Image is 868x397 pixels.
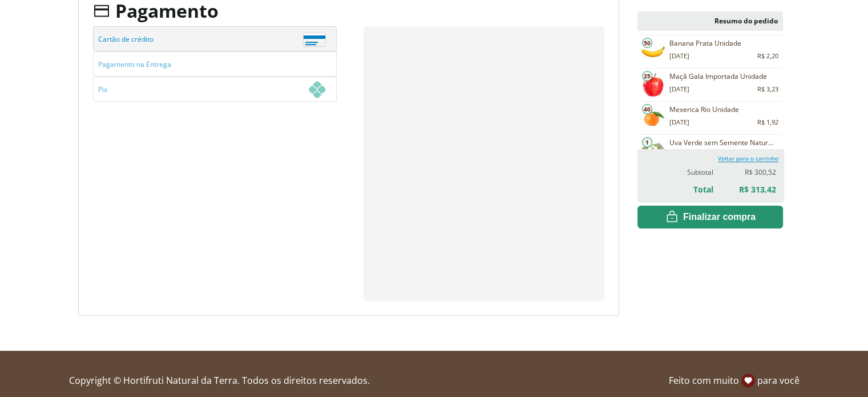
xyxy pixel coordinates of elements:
[669,50,689,62] span: [DATE]
[668,177,716,195] td: Total
[716,177,779,195] td: R$ 313,42
[640,39,666,65] img: Banana Prata Unidade
[669,117,689,128] span: [DATE]
[640,72,666,98] img: Maçã Gala Importada Unidade
[669,138,777,147] span: Uva Verde sem Semente Natural da Terra 500g
[69,374,370,387] span: Copyright © Hortifruti Natural da Terra. Todos os direitos reservados.
[642,38,652,48] span: 50
[716,165,779,177] td: R$ 300,52
[93,77,337,102] a: Pix
[642,104,652,114] span: 40
[637,11,783,31] h2: Resumo do pedido
[757,50,778,62] strong: R$ 2,20
[668,165,716,177] td: Subtotal
[98,27,326,52] span: Cartão de crédito
[757,83,778,95] strong: R$ 3,23
[642,137,652,147] span: 1
[98,52,326,77] span: Pagamento na Entrega
[93,51,337,77] a: Pagamento na Entrega
[718,154,778,162] a: Voltar para o carrinho
[683,211,756,223] span: Finalizar compra
[669,105,777,114] span: Mexerica Rio Unidade
[640,138,666,164] img: Uva Verde sem Semente Natural da Terra 500g
[642,71,652,81] span: 25
[669,83,689,95] span: [DATE]
[640,105,666,131] img: Mexerica Rio Unidade
[669,72,777,81] span: Maçã Gala Importada Unidade
[669,39,777,48] span: Banana Prata Unidade
[98,77,326,102] span: Pix
[669,374,800,387] span: Feito com muito para você
[637,206,783,228] button: Finalizar compra
[757,117,778,128] strong: R$ 1,92
[115,1,219,21] span: Pagamento
[93,26,337,51] a: Cartão de crédito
